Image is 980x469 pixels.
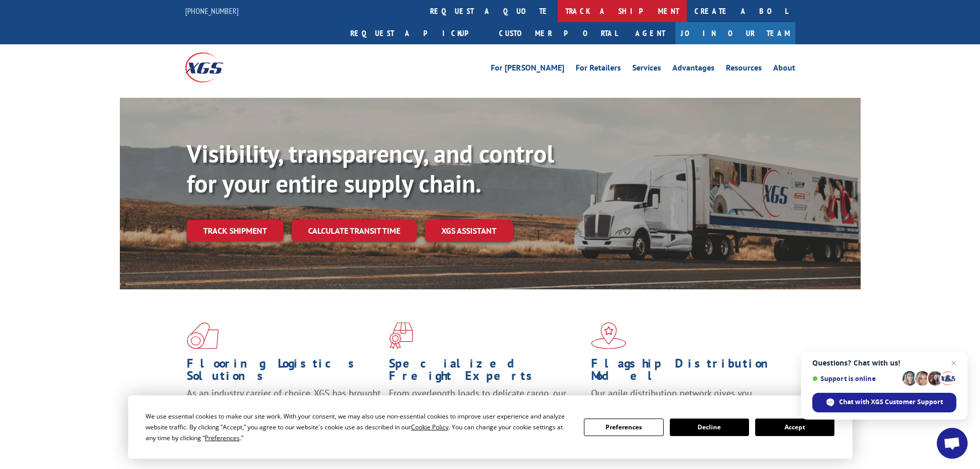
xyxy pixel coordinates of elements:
h1: Flooring Logistics Solutions [187,357,381,387]
div: Cookie Consent Prompt [128,395,852,459]
a: Agent [625,22,675,44]
h1: Flagship Distribution Model [591,357,786,387]
h1: Specialized Freight Experts [389,357,583,387]
a: XGS ASSISTANT [425,220,513,242]
button: Accept [755,419,834,436]
img: xgs-icon-flagship-distribution-model-red [591,322,627,349]
a: For [PERSON_NAME] [491,64,564,75]
span: Close chat [948,357,960,369]
div: Chat with XGS Customer Support [812,393,956,412]
a: About [773,64,795,75]
span: Cookie Policy [411,423,449,431]
div: Open chat [937,428,968,459]
img: xgs-icon-focused-on-flooring-red [389,322,413,349]
a: Track shipment [187,220,283,241]
button: Decline [670,419,749,436]
a: Join Our Team [675,22,795,44]
a: [PHONE_NUMBER] [185,6,239,16]
span: Support is online [812,375,899,383]
a: Resources [726,64,762,75]
a: Advantages [672,64,715,75]
a: Request a pickup [343,22,491,44]
a: Customer Portal [491,22,625,44]
p: From overlength loads to delicate cargo, our experienced staff knows the best way to move your fr... [389,387,583,433]
span: Questions? Chat with us! [812,359,956,367]
a: Services [632,64,661,75]
span: Our agile distribution network gives you nationwide inventory management on demand. [591,387,780,411]
span: Preferences [205,433,240,442]
span: Chat with XGS Customer Support [839,397,943,407]
span: As an industry carrier of choice, XGS has brought innovation and dedication to flooring logistics... [187,387,381,424]
img: xgs-icon-total-supply-chain-intelligence-red [187,322,219,349]
b: Visibility, transparency, and control for your entire supply chain. [187,137,554,199]
button: Preferences [584,419,663,436]
a: For Retailers [576,64,621,75]
div: We use essential cookies to make our site work. With your consent, we may also use non-essential ... [146,411,572,443]
a: Calculate transit time [292,220,417,242]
